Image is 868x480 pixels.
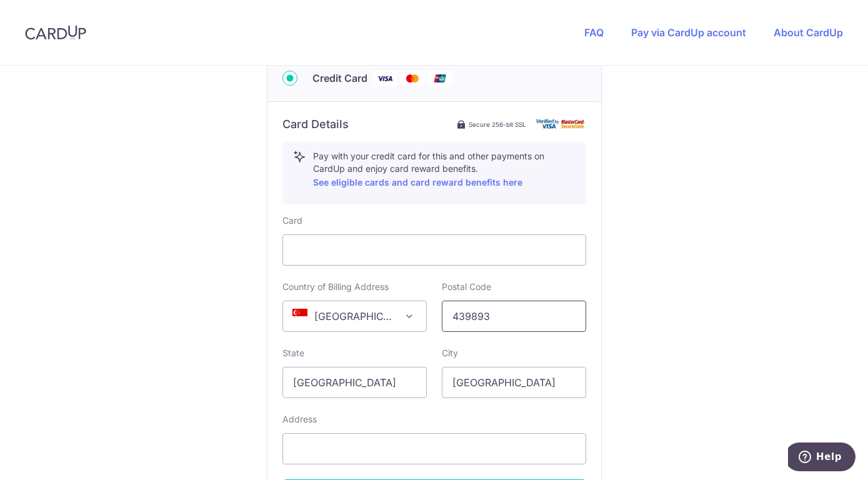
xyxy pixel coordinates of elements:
[442,347,458,359] label: City
[469,119,526,129] span: Secure 256-bit SSL
[442,281,491,293] label: Postal Code
[313,177,522,187] a: See eligible cards and card reward benefits here
[25,25,86,40] img: CardUp
[282,413,317,426] label: Address
[427,71,452,86] img: Union Pay
[400,71,425,86] img: Mastercard
[282,301,427,332] span: Singapore
[788,442,856,474] iframe: Opens a widget where you can find more information
[282,117,349,132] h6: Card Details
[312,71,367,86] span: Credit Card
[584,26,604,39] a: FAQ
[313,150,576,190] p: Pay with your credit card for this and other payments on CardUp and enjoy card reward benefits.
[282,281,389,293] label: Country of Billing Address
[631,26,746,39] a: Pay via CardUp account
[372,71,397,86] img: Visa
[283,301,426,331] span: Singapore
[282,214,302,227] label: Card
[282,71,586,86] div: Credit Card Visa Mastercard Union Pay
[442,301,586,332] input: Example 123456
[282,347,304,359] label: State
[293,242,576,257] iframe: Secure card payment input frame
[774,26,843,39] a: About CardUp
[536,119,586,129] img: card secure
